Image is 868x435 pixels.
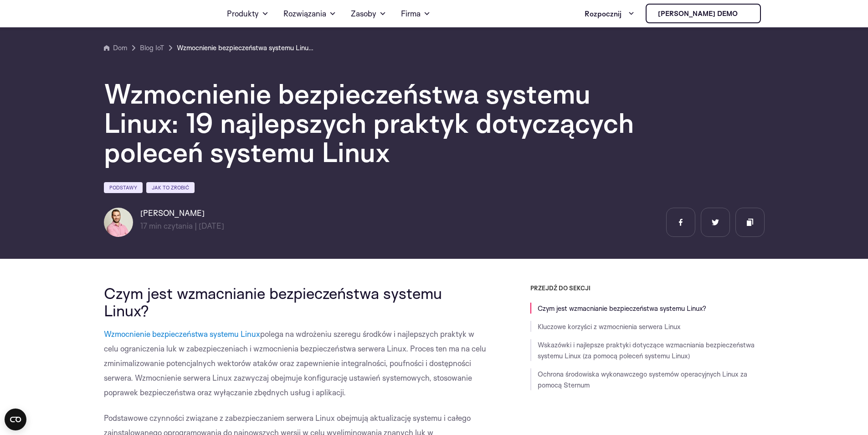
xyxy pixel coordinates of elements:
a: Blog IoT [140,42,164,53]
font: [PERSON_NAME] [140,208,205,218]
font: [DATE] [199,221,224,231]
a: Wzmocnienie bezpieczeństwa systemu Linux: 19 najlepszych praktyk dotyczących poleceń systemu Linux [177,42,313,53]
font: PRZEJDŹ DO SEKCJI [530,284,591,292]
font: Produkty [227,9,259,18]
a: Czym jest wzmacnianie bezpieczeństwa systemu Linux? [538,304,706,313]
a: Ochrona środowiska wykonawczego systemów operacyjnych Linux za pomocą Sternum [538,370,747,389]
font: [PERSON_NAME] demo [658,9,738,18]
font: Wzmocnienie bezpieczeństwa systemu Linux: 19 najlepszych praktyk dotyczących poleceń systemu Linux [177,43,494,52]
font: 17 [140,221,147,231]
img: mostek iot [104,8,175,20]
font: Rozpocznij [585,9,621,18]
font: Dom [113,43,127,52]
img: mostek iot [741,10,749,17]
a: Dom [104,42,127,53]
font: Jak to zrobić [152,184,189,191]
font: Firma [401,9,421,18]
a: Wzmocnienie bezpieczeństwa systemu Linux [104,329,260,339]
a: [PERSON_NAME] demo [646,4,761,23]
font: Czym jest wzmacnianie bezpieczeństwa systemu Linux? [104,283,442,320]
font: min czytania | [149,221,197,231]
font: polega na wdrożeniu szeregu środków i najlepszych praktyk w celu ograniczenia luk w zabezpieczeni... [104,329,486,397]
button: Open CMP widget [5,409,26,430]
a: Podstawy [104,182,143,193]
font: Blog IoT [140,43,164,52]
font: Wzmocnienie bezpieczeństwa systemu Linux: 19 najlepszych praktyk dotyczących poleceń systemu Linux [104,76,634,169]
a: Kluczowe korzyści z wzmocnienia serwera Linux [538,322,681,331]
font: Rozwiązania [283,9,326,18]
a: Rozpocznij [585,5,635,23]
a: Wskazówki i najlepsze praktyki dotyczące wzmacniania bezpieczeństwa systemu Linux (za pomocą pole... [538,341,755,360]
a: Jak to zrobić [146,182,195,193]
font: Zasoby [351,9,376,18]
font: Podstawy [109,184,137,191]
img: Lian Granot [104,208,133,237]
